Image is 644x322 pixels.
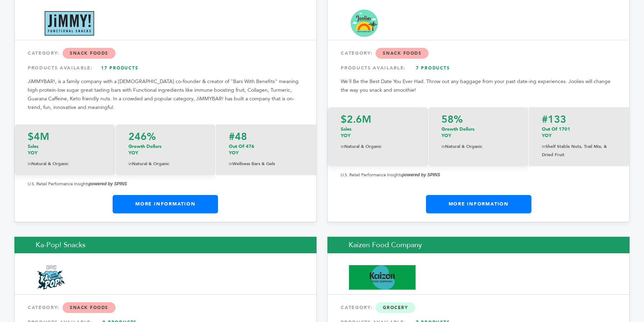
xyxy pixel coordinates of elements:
[95,62,145,74] a: 17 Products
[63,302,115,313] span: Snack Foods
[426,195,531,213] a: More Information
[229,161,232,167] span: in
[341,171,616,179] p: U.S. Retail Performance Insights
[229,150,239,156] span: YOY
[28,143,102,156] p: Sales
[341,77,616,95] p: We’ll Be the Best Date You Ever Had. Throw out any baggage from your past date-ing experiences. J...
[28,62,303,74] div: PRODUCTS AVAILABLE:
[28,132,102,142] p: $4M
[28,160,102,168] p: Natural & Organic
[349,265,416,290] img: Kaizen Food Company
[113,195,218,213] a: More Information
[229,143,303,156] p: Out of 476
[341,47,616,60] div: CATEGORY:
[341,144,344,149] span: in
[376,48,428,59] span: Snack Foods
[128,160,203,168] p: Natural & Organic
[441,142,516,151] p: Natural & Organic
[28,301,303,314] div: CATEGORY:
[341,126,415,139] p: Sales
[341,62,616,74] div: PRODUCTS AVAILABLE:
[28,161,31,167] span: in
[542,142,616,159] p: Shelf Stable Nuts, Trail Mix, & Dried Fruit
[542,114,616,124] p: #133
[441,144,445,149] span: in
[229,132,303,142] p: #48
[229,160,303,168] p: Wellness Bars & Gels
[542,132,552,139] span: YOY
[542,126,616,139] p: Out of 1701
[349,8,380,38] img: Joolies
[28,180,303,188] p: U.S. Retail Performance Insights
[128,161,132,167] span: in
[128,150,138,156] span: YOY
[402,172,440,177] strong: powered by SPINS
[128,143,203,156] p: Growth Dollars
[341,114,415,124] p: $2.6M
[441,114,516,124] p: 58%
[441,126,516,139] p: Growth Dollars
[28,47,303,60] div: CATEGORY:
[341,142,415,151] p: Natural & Organic
[89,181,127,186] strong: powered by SPINS
[63,48,115,59] span: Snack Foods
[542,144,545,149] span: in
[14,237,317,253] h2: Ka-Pop! Snacks
[341,301,616,314] div: CATEGORY:
[28,150,37,156] span: YOY
[36,262,67,293] img: Ka-Pop! Snacks
[28,77,303,112] p: JiMMYBAR!, is a family company with a [DEMOGRAPHIC_DATA] co-founder & creator of "Bars With Benef...
[128,132,203,142] p: 246%
[441,132,451,139] span: YOY
[341,132,350,139] span: YOY
[408,62,458,74] a: 7 Products
[376,302,415,313] span: Grocery
[327,237,630,253] h2: Kaizen Food Company
[36,11,103,36] img: JiMMYBAR!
